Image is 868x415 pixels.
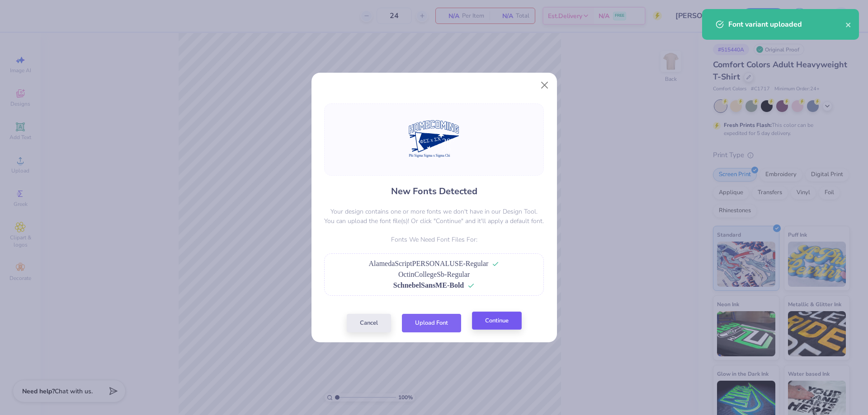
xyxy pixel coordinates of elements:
button: Continue [472,312,522,330]
div: Font variant uploaded [728,19,845,30]
span: AlamedaScriptPERSONALUSE-Regular [369,260,489,267]
span: OctinCollegeSb-Regular [398,270,470,278]
button: Cancel [347,314,391,332]
p: Fonts We Need Font Files For: [324,235,544,244]
p: Your design contains one or more fonts we don't have in our Design Tool. You can upload the font ... [324,207,544,226]
button: Close [536,77,553,94]
button: close [845,19,852,30]
button: Upload Font [402,314,461,332]
h4: New Fonts Detected [391,185,477,198]
span: SchnebelSansME-Bold [393,281,464,289]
